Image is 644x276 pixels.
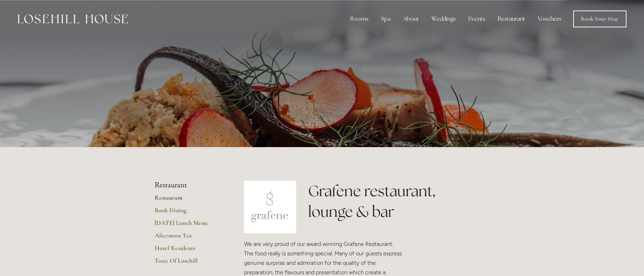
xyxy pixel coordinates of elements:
li: Restaurant [155,181,222,190]
div: Spa [375,12,396,26]
div: Rooms [345,12,374,26]
a: [DATE] Lunch Menu [155,219,222,232]
div: Restaurant [492,12,531,26]
div: Weddings [426,12,461,26]
div: Events [463,12,491,26]
a: Restaurant [155,194,222,206]
a: Vouchers [532,12,567,26]
a: Hotel Residents [155,244,222,257]
a: Book Your Stay [573,11,626,27]
div: About [398,12,425,26]
img: grafene.jpg [244,181,297,233]
a: Book Dining [155,206,222,219]
h1: Grafene restaurant, lounge & bar [308,181,489,222]
a: Afternoon Tea [155,232,222,244]
img: Losehill House [18,14,128,23]
a: Taste Of Losehill [155,257,222,269]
